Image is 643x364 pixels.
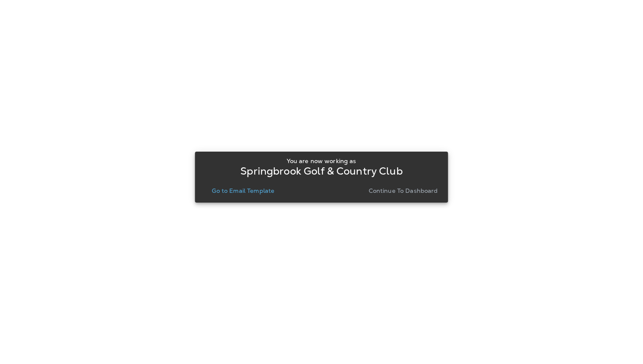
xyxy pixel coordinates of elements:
button: Go to Email Template [208,185,278,197]
p: You are now working as [287,158,356,164]
button: Continue to Dashboard [365,185,441,197]
p: Continue to Dashboard [369,187,438,194]
p: Springbrook Golf & Country Club [240,168,402,175]
p: Go to Email Template [212,187,274,194]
